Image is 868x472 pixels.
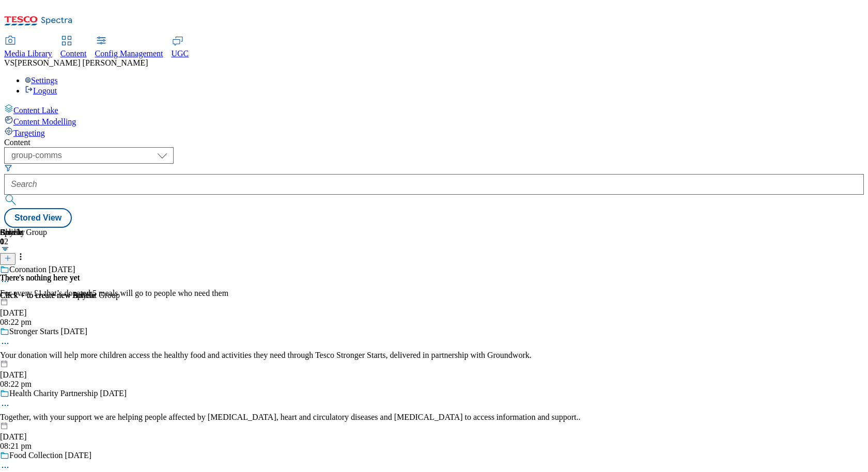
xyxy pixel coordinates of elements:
span: UGC [172,49,189,58]
a: UGC [172,37,189,58]
a: Settings [25,76,58,85]
span: Config Management [95,49,163,58]
div: Health Charity Partnership [DATE] [9,389,127,398]
span: Content [60,49,87,58]
a: Content [60,37,87,58]
a: Config Management [95,37,163,58]
a: Content Lake [4,104,864,115]
div: Food Collection [DATE] [9,451,91,460]
span: Targeting [13,129,45,137]
a: Logout [25,86,57,95]
span: [PERSON_NAME] [PERSON_NAME] [14,58,148,67]
span: Content Modelling [13,117,76,126]
span: VS [4,58,14,67]
div: Content [4,138,864,147]
a: Targeting [4,127,864,138]
button: Stored View [4,208,72,228]
span: Content Lake [13,106,58,115]
div: Stronger Starts [DATE] [9,327,87,336]
input: Search [4,174,864,195]
svg: Search Filters [4,164,12,172]
a: Media Library [4,37,52,58]
a: Content Modelling [4,115,864,127]
span: Media Library [4,49,52,58]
